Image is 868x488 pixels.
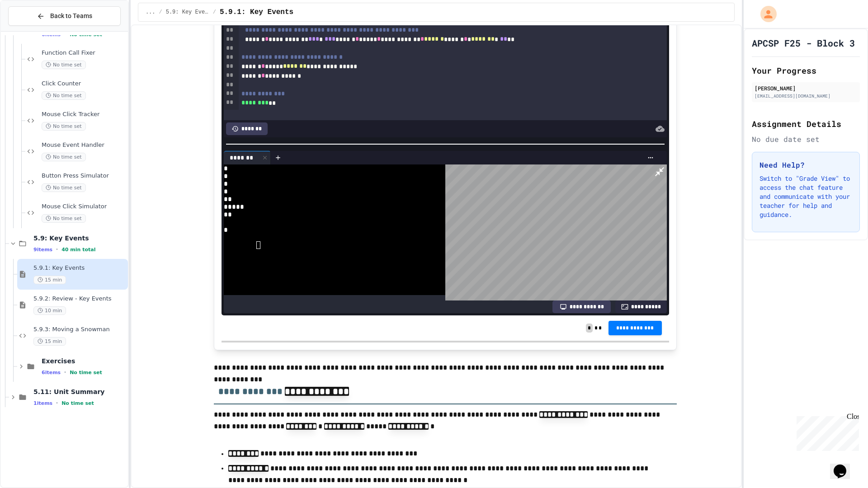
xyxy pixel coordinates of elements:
[4,4,62,57] div: Chat with us now!Close
[42,357,126,365] span: Exercises
[70,370,102,375] span: No time set
[793,413,859,451] iframe: chat widget
[213,9,216,16] span: /
[42,111,126,118] span: Mouse Click Tracker
[42,122,86,131] span: No time set
[42,91,86,100] span: No time set
[33,388,126,396] span: 5.11: Unit Summary
[61,400,94,406] span: No time set
[33,264,126,272] span: 5.9.1: Key Events
[166,9,209,16] span: 5.9: Key Events
[42,183,86,192] span: No time set
[56,246,58,253] span: •
[830,452,859,479] iframe: chat widget
[42,80,126,88] span: Click Counter
[159,9,162,16] span: /
[33,306,66,315] span: 10 min
[8,6,121,26] button: Back to Teams
[33,337,66,346] span: 15 min
[56,399,58,407] span: •
[752,37,855,49] h1: APCSP F25 - Block 3
[50,11,92,21] span: Back to Teams
[42,49,126,57] span: Function Call Fixer
[33,295,126,303] span: 5.9.2: Review - Key Events
[759,160,852,170] h3: Need Help?
[42,153,86,161] span: No time set
[752,134,860,145] div: No due date set
[42,172,126,180] span: Button Press Simulator
[33,247,52,253] span: 9 items
[33,326,126,333] span: 5.9.3: Moving a Snowman
[42,370,61,375] span: 6 items
[33,234,126,242] span: 5.9: Key Events
[33,400,52,406] span: 1 items
[42,203,126,211] span: Mouse Click Simulator
[42,141,126,149] span: Mouse Event Handler
[752,117,860,130] h2: Assignment Details
[42,61,86,69] span: No time set
[755,93,857,99] div: [EMAIL_ADDRESS][DOMAIN_NAME]
[752,64,860,77] h2: Your Progress
[33,276,66,284] span: 15 min
[61,247,95,253] span: 40 min total
[64,369,66,376] span: •
[755,84,857,92] div: [PERSON_NAME]
[759,174,852,219] p: Switch to "Grade View" to access the chat feature and communicate with your teacher for help and ...
[751,4,779,24] div: My Account
[42,214,86,223] span: No time set
[220,7,293,18] span: 5.9.1: Key Events
[146,9,156,16] span: ...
